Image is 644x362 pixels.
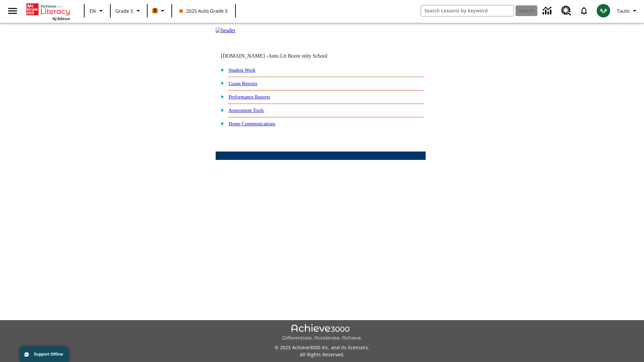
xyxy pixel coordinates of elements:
[268,53,327,59] nobr: Auto Lit Boost only School
[90,7,96,14] span: EN
[113,5,145,17] button: Grade: Grade 5, Select a grade
[115,7,133,14] span: Grade 5
[575,2,593,19] a: Notifications
[217,120,224,126] img: plus.gif
[217,94,224,100] img: plus.gif
[3,1,22,21] button: Open side menu
[228,94,270,100] a: Performance Reports
[179,7,228,14] span: 2025 Auto Grade 5
[26,2,70,21] div: Home
[617,7,630,14] span: Tauto
[228,121,275,126] a: Home Communications
[557,2,575,20] a: Resource Center, Will open in new tab
[217,67,224,73] img: plus.gif
[221,53,344,59] td: [DOMAIN_NAME] -
[216,27,235,34] img: header
[597,4,610,17] img: avatar image
[228,108,264,113] a: Assessment Tools
[228,81,257,86] a: Usage Reports
[539,2,557,20] a: Data Center
[52,16,70,21] span: NJ Edition
[217,80,224,86] img: plus.gif
[282,324,362,341] img: Achieve3000 Differentiate Accelerate Achieve
[421,5,514,16] input: search field
[228,67,255,73] a: Student Work
[150,5,169,17] button: Boost Class color is orange. Change class color
[87,5,108,17] button: Language: EN, Select a language
[217,107,224,113] img: plus.gif
[20,347,68,362] button: Support Offline
[593,2,614,19] button: Select a new avatar
[614,5,641,17] button: Profile/Settings
[154,6,157,15] span: B
[34,352,63,357] span: Support Offline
